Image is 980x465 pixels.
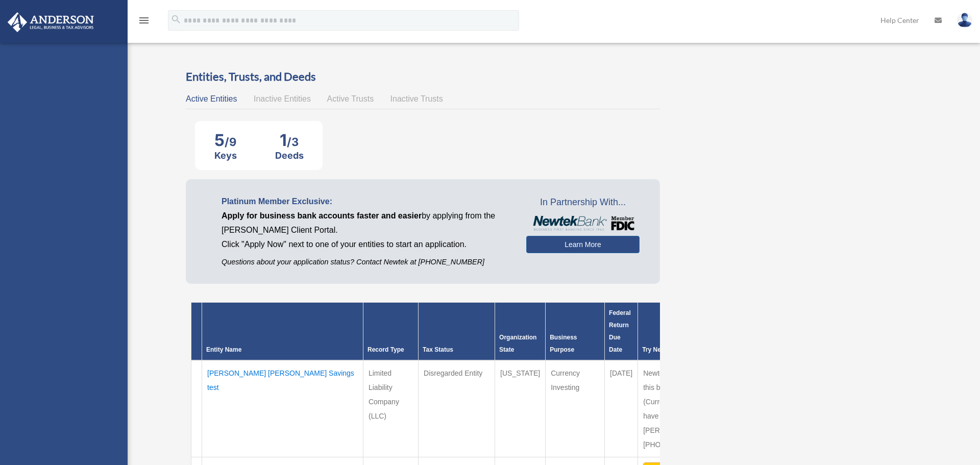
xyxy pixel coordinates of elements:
span: Apply for business bank accounts faster and easier [222,211,422,220]
td: Newtek Bank does not support this business purpose (Currency Investing). If you have questions pl... [638,360,748,457]
img: Anderson Advisors Platinum Portal [5,12,97,32]
th: Organization State [495,303,546,361]
th: Business Purpose [546,303,605,361]
span: Active Entities [186,94,237,103]
td: Limited Liability Company (LLC) [363,360,418,457]
td: [DATE] [605,360,638,457]
i: menu [138,14,150,27]
div: Deeds [275,150,304,161]
span: In Partnership With... [526,194,639,211]
p: by applying from the [PERSON_NAME] Client Portal. [222,209,511,237]
a: menu [138,18,150,27]
td: Currency Investing [546,360,605,457]
th: Entity Name [202,303,363,361]
td: Disregarded Entity [419,360,495,457]
td: [PERSON_NAME] [PERSON_NAME] Savings test [202,360,363,457]
span: /3 [287,135,299,149]
span: Active Trusts [327,94,374,103]
span: /9 [225,135,236,149]
th: Federal Return Due Date [605,303,638,361]
div: 5 [214,130,237,150]
th: Tax Status [419,303,495,361]
p: Platinum Member Exclusive: [222,194,511,209]
p: Questions about your application status? Contact Newtek at [PHONE_NUMBER] [222,256,511,268]
span: Inactive Entities [254,94,311,103]
p: Click "Apply Now" next to one of your entities to start an application. [222,237,511,252]
div: Keys [214,150,237,161]
span: Inactive Trusts [390,94,443,103]
div: Try Newtek Bank [642,344,744,356]
div: 1 [275,130,304,150]
i: search [170,14,182,25]
img: NewtekBankLogoSM.png [531,216,634,231]
img: User Pic [957,13,972,28]
th: Record Type [363,303,418,361]
td: [US_STATE] [495,360,546,457]
h3: Entities, Trusts, and Deeds [186,69,660,85]
a: Learn More [526,236,639,253]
